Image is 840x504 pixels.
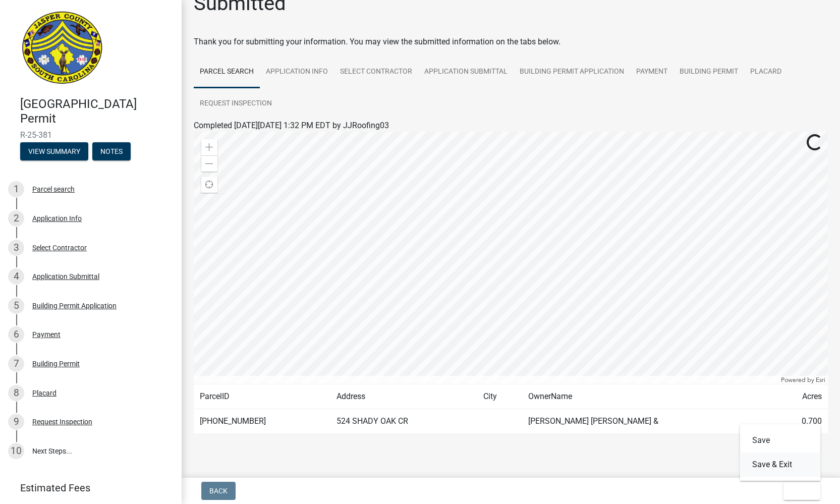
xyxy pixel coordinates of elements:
div: Application Submittal [32,273,99,280]
td: Address [330,384,477,409]
a: Parcel search [194,56,260,88]
a: Application Info [260,56,334,88]
div: 1 [8,181,24,197]
div: 2 [8,210,24,227]
div: Building Permit [32,360,80,367]
div: 7 [8,356,24,372]
div: Placard [32,389,57,397]
div: Payment [32,331,61,338]
td: OwnerName [522,384,771,409]
td: 524 SHADY OAK CR [330,409,477,434]
div: 5 [8,298,24,314]
span: Exit [792,487,806,495]
a: Estimated Fees [8,478,165,498]
a: Esri [816,376,825,383]
button: Notes [92,142,131,160]
a: Request Inspection [194,88,278,120]
a: Building Permit Application [514,56,630,88]
a: Placard [744,56,788,88]
span: Completed [DATE][DATE] 1:32 PM EDT by JJRoofing03 [194,121,389,130]
h4: [GEOGRAPHIC_DATA] Permit [20,97,174,126]
div: Parcel search [32,186,75,193]
div: 4 [8,268,24,285]
div: Select Contractor [32,244,87,251]
div: 9 [8,414,24,430]
div: 8 [8,385,24,401]
img: Jasper County, South Carolina [20,11,104,86]
span: R-25-381 [20,130,161,140]
button: View Summary [20,142,88,160]
wm-modal-confirm: Notes [92,148,131,156]
div: 3 [8,240,24,256]
div: Thank you for submitting your information. You may view the submitted information on the tabs below. [194,36,828,48]
button: Save & Exit [740,453,821,477]
a: Building Permit [674,56,744,88]
button: Save [740,428,821,453]
div: Building Permit Application [32,302,117,309]
div: Zoom in [201,139,217,155]
div: Request Inspection [32,418,92,425]
wm-modal-confirm: Summary [20,148,88,156]
td: [PHONE_NUMBER] [194,409,330,434]
div: Exit [740,424,821,481]
td: ParcelID [194,384,330,409]
span: Back [209,487,228,495]
button: Back [201,482,236,500]
div: 10 [8,443,24,459]
a: Select Contractor [334,56,418,88]
a: Payment [630,56,674,88]
button: Exit [783,482,820,500]
div: Zoom out [201,155,217,172]
div: 6 [8,326,24,343]
td: 0.700 [771,409,828,434]
td: Acres [771,384,828,409]
div: Find my location [201,177,217,193]
a: Application Submittal [418,56,514,88]
td: City [477,384,522,409]
div: Application Info [32,215,82,222]
td: [PERSON_NAME] [PERSON_NAME] & [522,409,771,434]
div: Powered by [778,376,828,384]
